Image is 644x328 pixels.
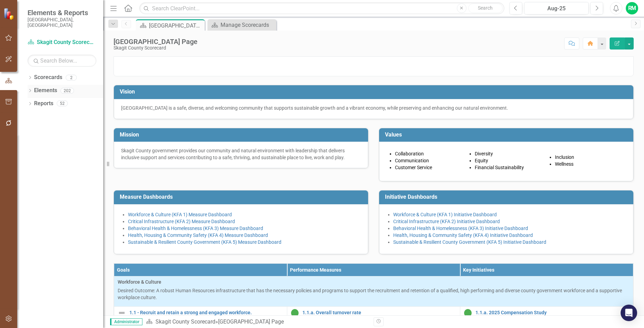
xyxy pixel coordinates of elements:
[118,287,630,301] p: Desired Outcome: A robust Human Resources infrastructure that has the necessary policies and prog...
[128,232,268,238] a: Health, Housing & Community Safety (KFA 4) Measure Dashboard
[468,3,503,13] button: Search
[28,55,96,67] input: Search Below...
[475,157,544,164] p: Equity
[34,87,57,95] a: Elements
[110,318,142,325] span: Administrator
[121,105,626,111] p: [GEOGRAPHIC_DATA] is a safe, diverse, and welcoming community that supports sustainable growth an...
[128,226,263,231] a: Behavioral Health & Homelessness (KFA 3) Measure Dashboard
[385,194,630,200] h3: Initiative Dashboards
[302,310,457,315] a: 1.1.a. Overall turnover rate
[34,74,62,81] a: Scorecards
[118,278,630,285] span: Workforce & Culture
[114,45,197,51] div: Skagit County Scorecard
[128,239,281,245] a: Sustainable & Resilient County Government (KFA 5) Measure Dashboard
[128,212,232,217] a: Workforce & Culture (KFA 1) Measure Dashboard
[393,239,546,245] a: Sustainable & Resilient County Government (KFA 5) Initiative Dashboard
[114,276,633,306] td: Double-Click to Edit
[395,164,464,171] p: Customer Service
[393,219,500,224] a: Critical Infrastructure (KFA 2) Initiative Dashboard
[527,4,586,13] div: Aug-25
[393,226,528,231] a: Behavioral Health & Homelessness (KFA 3) Initiative Dashboard
[291,309,299,317] img: On Target
[464,309,472,317] img: On Target
[385,132,630,138] h3: Values
[139,2,504,14] input: Search ClearPoint...
[34,100,53,108] a: Reports
[478,5,493,11] span: Search
[118,309,126,317] img: Not Defined
[121,147,361,161] p: Skagit County government provides our community and natural environment with leadership that deli...
[287,306,460,319] td: Double-Click to Edit Right Click for Context Menu
[475,310,630,315] a: 1.1.a. 2025 Compensation Study
[395,157,464,164] p: Communication
[393,212,497,217] a: Workforce & Culture (KFA 1) Initiative Dashboard
[28,17,96,28] small: [GEOGRAPHIC_DATA], [GEOGRAPHIC_DATA]
[218,318,284,325] div: [GEOGRAPHIC_DATA] Page
[475,164,544,171] p: Financial Sustainability
[66,75,77,80] div: 2
[209,21,275,29] a: Manage Scorecards
[114,38,197,45] div: [GEOGRAPHIC_DATA] Page
[28,39,96,46] a: Skagit County Scorecard
[626,2,638,14] button: RM
[221,21,275,29] div: Manage Scorecards
[146,318,368,326] div: »
[393,232,533,238] a: Health, Housing & Community Safety (KFA 4) Initiative Dashboard
[3,8,15,20] img: ClearPoint Strategy
[555,161,624,167] p: Wellness
[555,154,624,161] p: Inclusion
[28,9,96,17] span: Elements & Reports
[57,101,68,107] div: 52
[120,132,365,138] h3: Mission
[128,219,235,224] a: Critical Infrastructure (KFA 2) Measure Dashboard
[120,89,630,95] h3: Vision
[460,306,633,319] td: Double-Click to Edit Right Click for Context Menu
[129,310,283,315] a: 1.1 - Recruit and retain a strong and engaged workforce.
[155,318,215,325] a: Skagit County Scorecard
[475,150,544,157] p: Diversity
[120,194,365,200] h3: Measure Dashboards
[621,305,637,321] div: Open Intercom Messenger
[61,88,74,94] div: 202
[524,2,589,14] button: Aug-25
[149,21,203,30] div: [GEOGRAPHIC_DATA] Page
[395,150,464,157] p: Collaboration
